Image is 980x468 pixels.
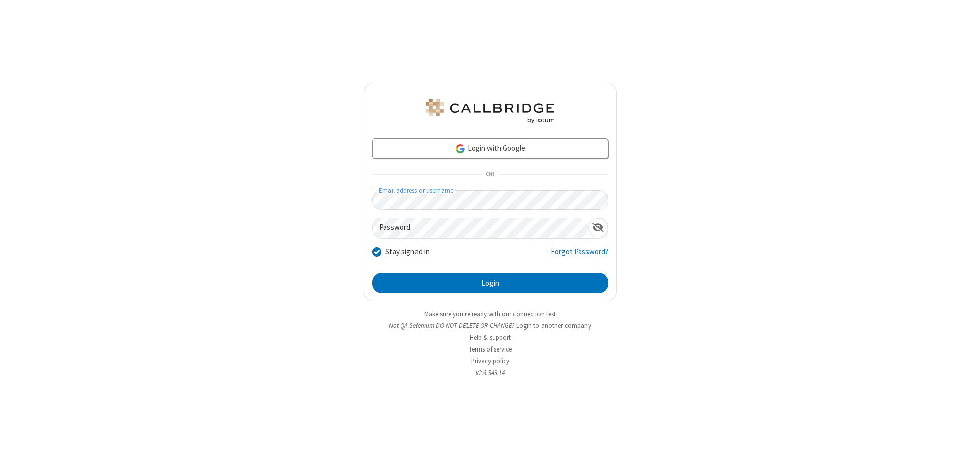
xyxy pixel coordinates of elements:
a: Privacy policy [471,357,509,365]
a: Help & support [470,333,511,342]
span: OR [482,168,498,182]
li: Not QA Selenium DO NOT DELETE OR CHANGE? [364,321,617,331]
label: Stay signed in [385,246,430,258]
a: Forgot Password? [551,246,608,266]
li: v2.6.349.14 [364,368,617,378]
img: google-icon.png [455,143,466,154]
button: Login [372,273,608,293]
img: QA Selenium DO NOT DELETE OR CHANGE [424,99,556,123]
a: Terms of service [469,345,512,354]
a: Login with Google [372,138,608,159]
div: Show password [588,218,608,237]
input: Email address or username [372,190,608,210]
a: Make sure you're ready with our connection test [424,310,556,318]
input: Password [373,218,588,238]
button: Login to another company [516,321,591,331]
